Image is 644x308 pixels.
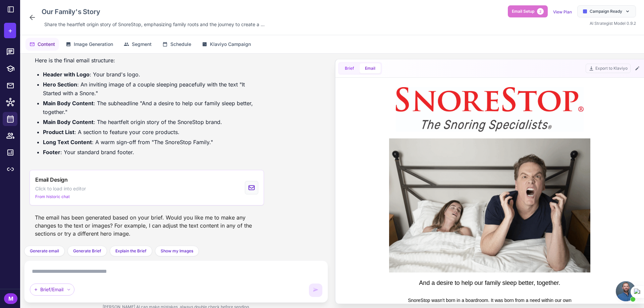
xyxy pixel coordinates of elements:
[44,21,265,28] span: Share the heartfelt origin story of SnoreStop, emphasizing family roots and the journey to create...
[210,41,251,48] span: Klaviyo Campaign
[73,248,101,254] span: Generate Brief
[39,5,267,18] div: Click to edit campaign name
[4,293,17,304] div: M
[120,38,156,51] button: Segment
[161,248,193,254] span: Show my Images
[62,38,117,51] button: Image Generation
[35,185,86,192] span: Click to load into editor
[616,281,636,301] a: Open chat
[43,149,60,156] strong: Footer
[43,99,259,116] li: : The subheadline "And a desire to help our family sleep better, together."
[43,80,259,98] li: : An inviting image of a couple sleeping peacefully with the text "It Started with a Snore."
[43,81,77,88] strong: Hero Section
[35,176,68,184] span: Email Design
[158,38,195,51] button: Schedule
[537,8,544,15] span: 2
[43,118,259,126] li: : The heartfelt origin story of the SnoreStop brand.
[43,128,259,136] li: : A section to feature your core products.
[43,138,259,146] li: : A warm sign-off from "The SnoreStop Family."
[43,71,90,78] strong: Header with Logo
[198,38,255,51] button: Klaviyo Campaign
[30,284,74,296] div: Brief/Email
[633,64,641,72] button: Edit Email
[43,100,94,107] strong: Main Body Content
[35,194,70,200] span: From historic chat
[24,246,65,256] button: Generate email
[43,139,92,145] strong: Long Text Content
[590,8,622,14] span: Campaign Ready
[43,58,244,192] img: A couple sleeping peacefully with the text overlay: It Started with a Snore.
[4,23,16,38] button: +
[30,248,59,254] span: Generate email
[56,199,231,206] p: And a desire to help our family sleep better, together.
[132,41,152,48] span: Segment
[25,38,59,51] button: Content
[170,41,191,48] span: Schedule
[74,41,113,48] span: Image Generation
[43,70,259,79] li: : Your brand's logo.
[30,211,264,240] div: The email has been generated based on your brief. Would you like me to make any changes to the te...
[43,129,74,135] strong: Product List
[512,8,534,14] span: Email Setup
[35,56,259,65] p: Here is the final email structure:
[155,246,199,256] button: Show my Images
[67,246,107,256] button: Generate Brief
[508,5,548,17] button: Email Setup2
[553,9,572,14] a: View Plan
[38,41,55,48] span: Content
[590,21,636,26] span: AI Strategist Model 0.9.2
[56,216,231,246] p: SnoreStop wasn't born in a boardroom. It was born from a need within our own family. For years, w...
[586,64,631,73] button: Export to Klaviyo
[110,246,152,256] button: Explain the Brief
[339,63,360,73] button: Brief
[115,248,147,254] span: Explain the Brief
[8,25,12,36] span: +
[43,148,259,157] li: : Your standard brand footer.
[43,119,94,125] strong: Main Body Content
[42,19,267,29] div: Click to edit description
[360,63,381,73] button: Email
[50,7,237,51] img: SnoreStop Logo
